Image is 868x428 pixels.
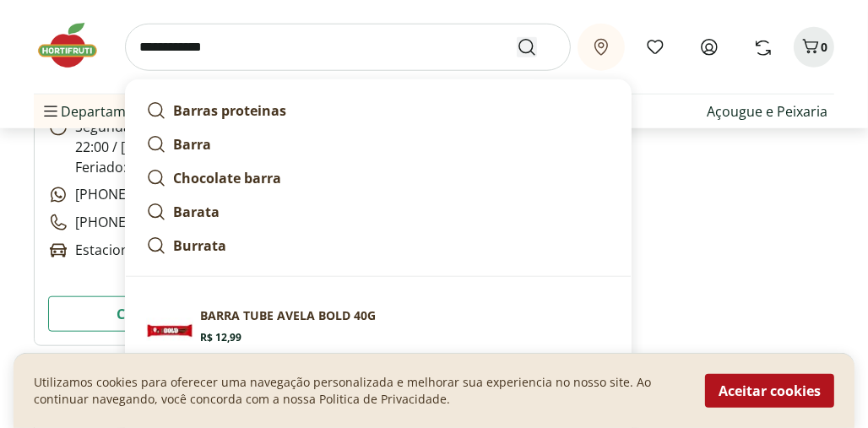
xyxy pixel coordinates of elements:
[200,331,241,344] span: R$ 12,99
[821,39,827,55] span: 0
[794,27,834,68] button: Carrinho
[517,37,557,57] button: Submit Search
[173,101,286,120] strong: Barras proteinas
[48,240,263,261] p: Estacionamento no local - Sim
[139,127,617,161] a: Barra
[139,195,617,229] a: Barata
[48,296,279,332] button: Clique e retire
[41,91,162,132] span: Departamentos
[34,20,118,71] img: Hortifruti
[173,203,220,221] strong: Barata
[705,374,834,408] button: Aceitar cookies
[139,229,617,263] a: Burrata
[125,24,571,71] input: search
[173,169,281,187] strong: Chocolate barra
[48,212,193,233] p: [PHONE_NUMBER]
[34,374,685,408] p: Utilizamos cookies para oferecer uma navegação personalizada e melhorar sua experiencia no nosso ...
[48,116,279,177] p: Segunda a Sábado: 6:00 às 22:00 / [PERSON_NAME] e Feriado: 7:00 às 20:00
[139,94,617,127] a: Barras proteinas
[200,307,376,324] p: BARRA TUBE AVELA BOLD 40G
[139,301,617,361] a: Barra Tube Avelã Bold 40gBARRA TUBE AVELA BOLD 40GR$ 12,99
[173,135,211,154] strong: Barra
[41,91,61,132] button: Menu
[146,307,193,355] img: Barra Tube Avelã Bold 40g
[707,101,827,122] a: Açougue e Peixaria
[48,184,193,205] p: [PHONE_NUMBER]
[139,161,617,195] a: Chocolate barra
[173,236,226,255] strong: Burrata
